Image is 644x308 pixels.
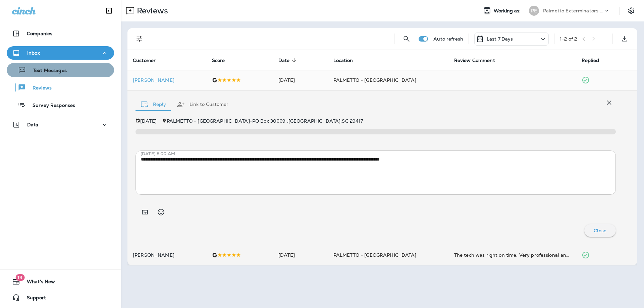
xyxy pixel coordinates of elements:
[134,6,168,16] p: Reviews
[433,36,463,42] p: Auto refresh
[582,57,608,63] span: Replied
[26,68,67,74] p: Text Messages
[171,93,234,117] button: Link to Customer
[618,32,631,46] button: Export as CSV
[27,31,52,36] p: Companies
[454,57,504,63] span: Review Comment
[136,93,171,117] button: Reply
[333,57,362,63] span: Location
[100,4,118,17] button: Collapse Sidebar
[584,224,616,237] button: Close
[7,291,114,304] button: Support
[594,228,606,233] p: Close
[7,63,114,77] button: Text Messages
[20,279,55,287] span: What's New
[333,77,417,83] span: PALMETTO - [GEOGRAPHIC_DATA]
[454,58,495,63] span: Review Comment
[7,27,114,40] button: Companies
[167,118,363,124] span: PALMETTO - [GEOGRAPHIC_DATA] - PO Box 30669 , [GEOGRAPHIC_DATA] , SC 29417
[212,58,225,63] span: Score
[133,77,201,83] div: Click to view Customer Drawer
[333,252,417,258] span: PALMETTO - [GEOGRAPHIC_DATA]
[487,36,513,42] p: Last 7 Days
[212,57,234,63] span: Score
[529,6,539,16] div: PE
[333,58,353,63] span: Location
[138,205,152,219] button: Add in a premade template
[133,57,164,63] span: Customer
[7,118,114,131] button: Data
[582,58,599,63] span: Replied
[133,32,146,46] button: Filters
[26,103,75,109] p: Survey Responses
[133,252,201,258] p: [PERSON_NAME]
[625,5,637,17] button: Settings
[133,58,156,63] span: Customer
[273,70,328,90] td: [DATE]
[141,151,621,157] p: [DATE] 8:00 AM
[154,205,168,219] button: Select an emoji
[273,245,328,265] td: [DATE]
[278,57,299,63] span: Date
[27,50,40,56] p: Inbox
[15,274,24,281] span: 19
[400,32,413,46] button: Search Reviews
[27,122,39,127] p: Data
[7,275,114,288] button: 19What's New
[543,8,603,13] p: Palmetto Exterminators LLC
[133,77,201,83] p: [PERSON_NAME]
[278,58,290,63] span: Date
[494,8,522,14] span: Working as:
[560,36,577,42] div: 1 - 2 of 2
[454,252,571,258] div: The tech was right on time. Very professional and efficient. Did not disturb any of the many foun...
[140,118,157,124] p: [DATE]
[7,98,114,112] button: Survey Responses
[7,46,114,60] button: Inbox
[26,85,52,91] p: Reviews
[7,80,114,95] button: Reviews
[20,295,46,303] span: Support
